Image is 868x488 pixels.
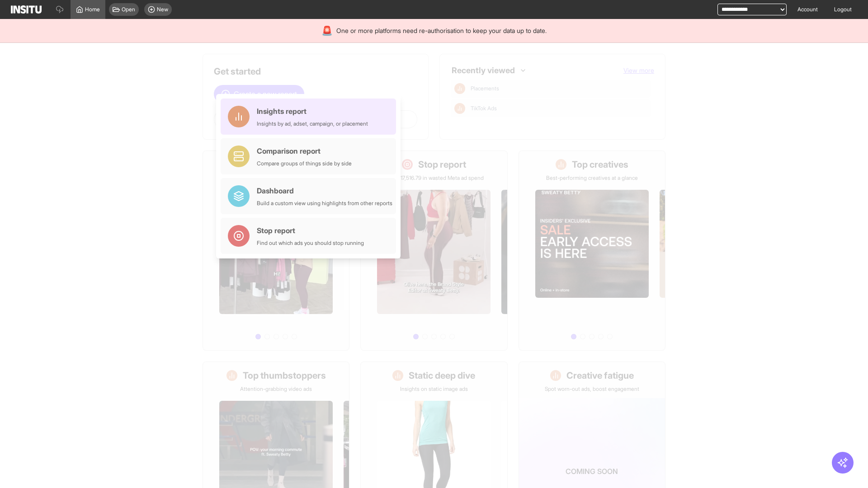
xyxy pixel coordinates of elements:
[336,26,547,35] span: One or more platforms need re-authorisation to keep your data up to date.
[257,200,392,207] div: Build a custom view using highlights from other reports
[257,160,352,167] div: Compare groups of things side by side
[257,185,392,196] div: Dashboard
[321,24,333,37] div: 🚨
[257,239,364,247] div: Find out which ads you should stop running
[257,106,368,117] div: Insights report
[257,120,368,127] div: Insights by ad, adset, campaign, or placement
[157,6,168,13] span: New
[257,145,352,156] div: Comparison report
[11,5,42,14] img: Logo
[257,225,364,236] div: Stop report
[85,6,100,13] span: Home
[122,6,135,13] span: Open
